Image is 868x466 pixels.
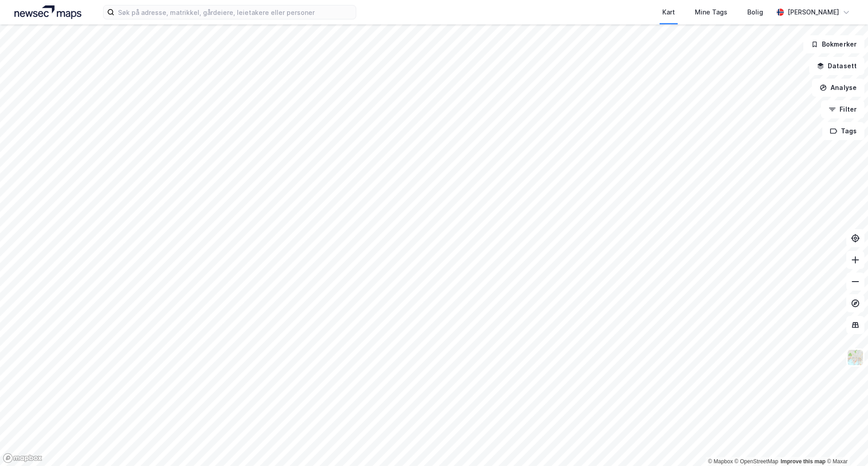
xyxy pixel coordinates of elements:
[708,458,733,465] a: Mapbox
[14,5,81,19] img: logo.a4113a55bc3d86da70a041830d287a7e.svg
[695,7,727,18] div: Mine Tags
[812,79,864,97] button: Analyse
[847,349,864,366] img: Z
[809,57,864,75] button: Datasett
[788,7,839,18] div: [PERSON_NAME]
[3,453,42,463] a: Mapbox homepage
[822,122,864,140] button: Tags
[114,5,356,19] input: Søk på adresse, matrikkel, gårdeiere, leietakere eller personer
[803,35,864,53] button: Bokmerker
[823,423,868,466] div: Kontrollprogram for chat
[747,7,763,18] div: Bolig
[821,100,864,118] button: Filter
[823,423,868,466] iframe: Chat Widget
[781,458,826,465] a: Improve this map
[735,458,778,465] a: OpenStreetMap
[662,7,675,18] div: Kart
